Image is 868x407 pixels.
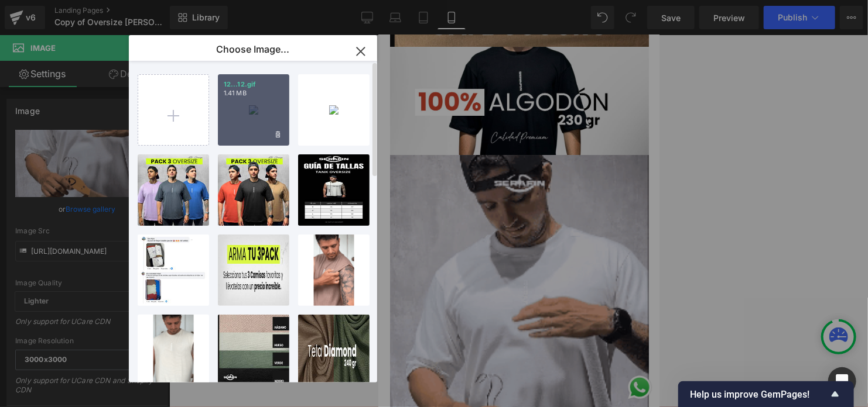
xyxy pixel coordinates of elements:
p: Choose Image... [216,43,289,55]
img: c1ae0f81-d7ff-43c2-955e-ed6de9c90e56 [329,105,339,115]
button: Show survey - Help us improve GemPages! [690,387,842,401]
a: Send a message via WhatsApp [248,339,275,366]
div: Open Intercom Messenger [828,367,856,395]
p: 1.41 MB [224,89,283,98]
div: Open WhatsApp chat [248,339,275,366]
p: 12...12.gif [224,80,283,89]
span: Help us improve GemPages! [690,389,828,400]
